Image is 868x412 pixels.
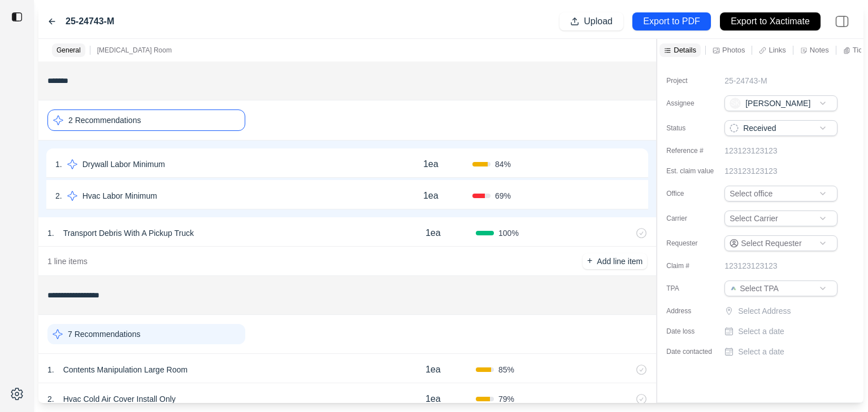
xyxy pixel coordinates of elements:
p: Hvac Cold Air Cover Install Only [59,391,180,407]
p: 123123123123 [724,165,777,177]
img: right-panel.svg [830,9,854,34]
p: 2 . [55,190,62,201]
p: Select Address [738,305,840,317]
p: Transport Debris With A Pickup Truck [59,225,198,241]
p: [MEDICAL_DATA] Room [97,46,172,55]
label: Requester [666,239,723,248]
label: Office [666,189,723,198]
label: Date loss [666,327,723,336]
p: Drywall Labor Minimum [78,156,170,172]
button: Upload [559,12,623,30]
p: Export to Xactimate [731,15,810,28]
span: 69 % [495,190,511,201]
p: Upload [584,15,613,28]
label: Address [666,306,723,315]
p: 1ea [426,392,441,406]
p: 1ea [426,226,441,240]
span: 85 % [498,364,514,375]
label: Est. claim value [666,166,723,176]
p: General [57,46,81,55]
p: 1 . [47,227,54,239]
p: + [587,255,592,268]
button: +Add line item [583,253,647,269]
p: Add line item [597,256,643,267]
p: 1ea [423,157,439,171]
p: Select a date [738,326,784,337]
p: 123123123123 [724,260,777,271]
p: 1 . [55,159,62,170]
button: Export to Xactimate [720,12,821,30]
p: Contents Manipulation Large Room [59,362,192,378]
p: Photos [722,45,745,55]
img: toggle sidebar [11,11,23,23]
p: 123123123123 [724,145,777,156]
label: 25-24743-M [66,15,114,28]
label: Claim # [666,261,723,270]
button: Export to PDF [632,12,711,30]
p: 7 Recommendations [68,328,140,340]
p: Details [674,45,696,55]
span: 79 % [498,393,514,405]
p: 1ea [423,189,439,203]
p: Export to PDF [643,15,700,28]
p: 1 . [47,364,54,375]
p: Select a date [738,346,784,357]
p: Links [769,45,785,55]
label: Project [666,76,723,85]
label: Status [666,124,723,133]
p: 2 Recommendations [68,115,141,126]
label: TPA [666,284,723,293]
label: Reference # [666,146,723,155]
label: Date contacted [666,347,723,356]
span: 100 % [498,227,519,239]
p: 25-24743-M [724,75,767,86]
label: Carrier [666,214,723,223]
label: Assignee [666,99,723,108]
p: 2 . [47,393,54,405]
p: 1 line items [47,256,88,267]
p: Hvac Labor Minimum [78,188,162,204]
span: 84 % [495,159,511,170]
p: 1ea [426,363,441,376]
p: Notes [810,45,829,55]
